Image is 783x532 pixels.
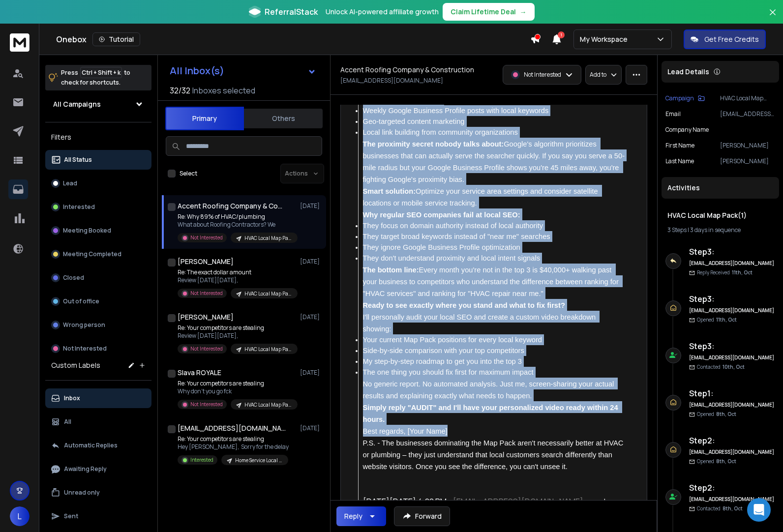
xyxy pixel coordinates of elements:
[689,435,775,446] h6: Step 2 :
[45,268,151,288] button: Closed
[300,258,322,266] p: [DATE]
[80,67,122,78] span: Ctrl + Shift + k
[340,65,474,75] h1: Accent Roofing Company & Construction
[178,423,286,433] h1: [EMAIL_ADDRESS][DOMAIN_NAME]
[178,324,296,332] p: Re: Your competitors are stealing
[178,312,234,322] h1: [PERSON_NAME]
[363,128,518,136] span: Local link building from community organizations
[244,108,323,129] button: Others
[590,71,606,79] p: Add to
[190,401,223,408] p: Not Interested
[190,290,223,297] p: Not Interested
[45,292,151,311] button: Out of office
[53,99,101,109] h1: All Campaigns
[363,211,520,219] span: Why regular SEO companies fail at local SEO:
[64,156,92,164] p: All Status
[326,7,439,17] p: Unlock AI-powered affiliate growth
[178,368,221,378] h1: Slava ROYALE
[336,506,386,526] button: Reply
[178,257,234,266] h1: [PERSON_NAME]
[170,66,224,76] h1: All Inbox(s)
[45,412,151,432] button: All
[45,150,151,170] button: All Status
[689,340,775,352] h6: Step 3 :
[178,221,296,229] p: What about Roofing Contractors? We
[51,360,100,370] h3: Custom Labels
[300,369,322,377] p: [DATE]
[63,250,121,258] p: Meeting Completed
[265,6,318,18] span: ReferralStack
[443,3,535,21] button: Claim Lifetime Deal→
[190,456,213,464] p: Interested
[363,266,621,297] span: Every month you're not in the top 3 is $40,000+ walking past your business to competitors who und...
[667,67,709,77] p: Lead Details
[162,61,324,81] button: All Inbox(s)
[697,269,753,276] p: Reply Received
[63,227,111,235] p: Meeting Booked
[363,266,419,274] span: The bottom line:
[690,226,741,234] span: 3 days in sequence
[716,458,736,465] span: 8th, Oct
[689,246,775,258] h6: Step 3 :
[662,177,779,199] div: Activities
[697,363,745,371] p: Contacted
[689,293,775,305] h6: Step 3 :
[45,221,151,240] button: Meeting Booked
[63,179,77,187] p: Lead
[363,243,520,251] span: They ignore Google Business Profile optimization
[747,498,771,522] div: Open Intercom Messenger
[363,368,534,376] span: The one thing you should fix first for maximum impact
[363,301,565,309] span: Ready to see exactly where you stand and what to fix first?
[178,201,286,211] h1: Accent Roofing Company & Construction
[665,94,705,102] button: Campaign
[363,118,465,125] span: Geo-targeted content marketing
[667,226,773,234] div: |
[665,126,709,134] p: Company Name
[244,235,292,242] p: HVAC Local Map Pack(1)
[178,387,296,395] p: Why don’t you go fck
[720,94,775,102] p: HVAC Local Map Pack(1)
[363,404,620,423] span: Simply reply "AUDIT" and I'll have your personalized video ready within 24 hours.
[732,269,753,276] span: 11th, Oct
[165,107,244,130] button: Primary
[63,297,99,305] p: Out of office
[45,339,151,358] button: Not Interested
[720,142,775,149] p: [PERSON_NAME]
[45,94,151,114] button: All Campaigns
[665,110,681,118] p: Email
[363,313,598,333] span: I'll personally audit your local SEO and create a custom video breakdown showing:
[363,187,416,195] span: Smart solution:
[720,110,775,118] p: [EMAIL_ADDRESS][DOMAIN_NAME]
[716,411,736,417] span: 8th, Oct
[61,68,130,88] p: Press to check for shortcuts.
[720,157,775,165] p: [PERSON_NAME]
[580,34,632,44] p: My Workspace
[235,457,282,464] p: Home Service Local Map Pack
[64,465,107,473] p: Awaiting Reply
[363,439,626,471] span: P.S. - The businesses dominating the Map Pack aren't necessarily better at HVAC or plumbing – the...
[178,268,296,276] p: Re: The exact dollar amount
[45,483,151,502] button: Unread only
[300,313,322,321] p: [DATE]
[453,496,583,507] a: [EMAIL_ADDRESS][DOMAIN_NAME]
[178,380,296,387] p: Re: Your competitors are stealing
[697,411,736,418] p: Opened
[363,107,549,115] span: Weekly Google Business Profile posts with local keywords
[344,511,362,521] div: Reply
[178,213,296,221] p: Re: Why 89% of HVAC/plumbing
[64,394,80,402] p: Inbox
[716,316,737,323] span: 11th, Oct
[64,418,71,426] p: All
[45,130,151,144] h3: Filters
[697,505,743,512] p: Contacted
[363,233,550,240] span: They target broad keywords instead of "near me" searches
[56,32,530,46] div: Onebox
[689,496,775,503] h6: [EMAIL_ADDRESS][DOMAIN_NAME]
[178,435,289,443] p: Re: Your competitors are stealing
[689,401,775,409] h6: [EMAIL_ADDRESS][DOMAIN_NAME]
[665,157,694,165] p: Last Name
[64,442,118,449] p: Automatic Replies
[689,482,775,494] h6: Step 2 :
[558,31,565,38] span: 1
